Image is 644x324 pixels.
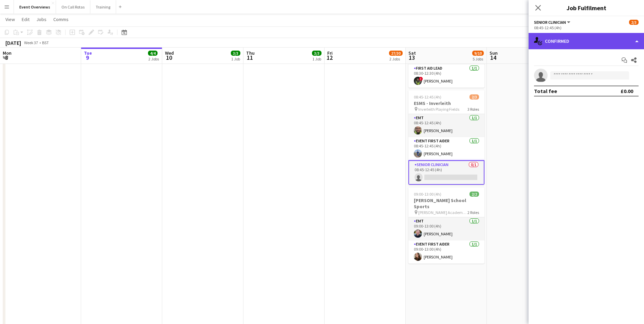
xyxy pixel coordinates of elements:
[408,65,484,88] app-card-role: First Aid Lead1/108:30-12:30 (4h)![PERSON_NAME]
[3,15,18,24] a: View
[51,15,71,24] a: Comms
[246,50,255,56] span: Thu
[534,20,571,25] button: Senior Clinician
[470,94,479,100] span: 2/3
[419,77,423,81] span: !
[414,192,441,197] span: 09:00-13:00 (4h)
[327,50,333,56] span: Fri
[408,50,416,56] span: Sat
[408,217,484,240] app-card-role: EMT1/109:00-13:00 (4h)[PERSON_NAME]
[629,20,639,25] span: 2/3
[165,50,174,56] span: Wed
[408,197,484,210] h3: [PERSON_NAME] School Sports
[231,51,240,56] span: 3/3
[470,192,479,197] span: 2/2
[490,50,498,56] span: Sun
[56,0,90,14] button: On Call Rotas
[418,107,459,112] span: Inverleith Playing Fields
[408,240,484,264] app-card-role: Event First Aider1/109:00-13:00 (4h)[PERSON_NAME]
[22,40,39,45] span: Week 37
[534,20,566,25] span: Senior Clinician
[148,56,159,61] div: 2 Jobs
[389,51,403,56] span: 27/30
[164,54,174,61] span: 10
[90,0,116,14] button: Training
[418,210,467,215] span: [PERSON_NAME] Academy Playing Fields
[473,56,483,61] div: 5 Jobs
[312,51,321,56] span: 3/3
[407,54,416,61] span: 13
[529,3,644,12] h3: Job Fulfilment
[472,51,484,56] span: 9/10
[389,56,402,61] div: 2 Jobs
[34,15,49,24] a: Jobs
[148,51,158,56] span: 4/4
[467,107,479,112] span: 3 Roles
[245,54,255,61] span: 11
[408,160,484,185] app-card-role: Senior Clinician0/108:45-12:45 (4h)
[408,187,484,264] app-job-card: 09:00-13:00 (4h)2/2[PERSON_NAME] School Sports [PERSON_NAME] Academy Playing Fields2 RolesEMT1/10...
[408,114,484,137] app-card-role: EMT1/108:45-12:45 (4h)[PERSON_NAME]
[5,39,21,46] div: [DATE]
[408,100,484,106] h3: ESMS - Inverleith
[534,25,639,30] div: 08:45-12:45 (4h)
[53,16,69,22] span: Comms
[83,54,92,61] span: 9
[529,33,644,49] div: Confirmed
[489,54,498,61] span: 14
[408,90,484,185] app-job-card: 08:45-12:45 (4h)2/3ESMS - Inverleith Inverleith Playing Fields3 RolesEMT1/108:45-12:45 (4h)[PERSO...
[2,54,12,61] span: 8
[14,0,56,14] button: Event Overviews
[3,50,12,56] span: Mon
[5,16,15,22] span: View
[42,40,49,45] div: BST
[312,56,321,61] div: 1 Job
[467,210,479,215] span: 2 Roles
[84,50,92,56] span: Tue
[621,88,633,94] div: £0.00
[414,94,441,100] span: 08:45-12:45 (4h)
[534,88,557,94] div: Total fee
[19,15,32,24] a: Edit
[22,16,30,22] span: Edit
[408,137,484,160] app-card-role: Event First Aider1/108:45-12:45 (4h)[PERSON_NAME]
[36,16,47,22] span: Jobs
[231,56,240,61] div: 1 Job
[326,54,333,61] span: 12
